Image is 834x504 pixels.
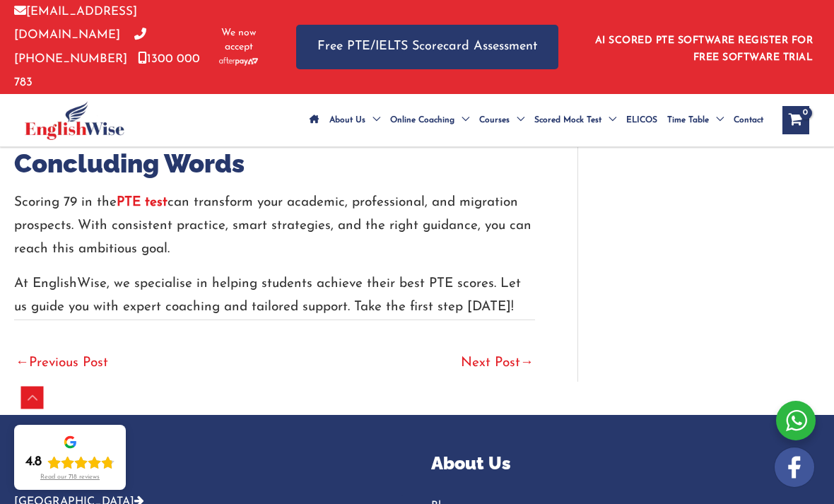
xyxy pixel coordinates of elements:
[390,95,454,145] span: Online Coaching
[520,356,534,370] span: →
[729,95,768,145] a: Contact
[14,147,535,180] h2: Concluding Words
[296,25,558,69] a: Free PTE/IELTS Scorecard Assessment
[14,29,146,64] a: [PHONE_NUMBER]
[621,95,662,145] a: ELICOS
[461,348,534,380] a: Next Post
[782,106,809,134] a: View Shopping Cart, empty
[529,95,621,145] a: Scored Mock TestMenu Toggle
[595,35,814,63] a: AI SCORED PTE SOFTWARE REGISTER FOR FREE SOFTWARE TRIAL
[40,474,100,481] div: Read our 718 reviews
[16,356,29,370] span: ←
[329,95,365,145] span: About Us
[216,26,261,54] span: We now accept
[626,95,657,145] span: ELICOS
[324,95,385,145] a: About UsMenu Toggle
[474,95,529,145] a: CoursesMenu Toggle
[431,450,820,477] p: About Us
[775,447,814,487] img: white-facebook.png
[534,95,601,145] span: Scored Mock Test
[667,95,709,145] span: Time Table
[14,6,137,41] a: [EMAIL_ADDRESS][DOMAIN_NAME]
[305,95,768,145] nav: Site Navigation: Main Menu
[25,454,114,471] div: Rating: 4.8 out of 5
[25,101,124,140] img: cropped-ew-logo
[479,95,510,145] span: Courses
[14,53,200,88] a: 1300 000 783
[365,95,380,145] span: Menu Toggle
[16,348,108,380] a: Previous Post
[587,24,820,70] aside: Header Widget 1
[219,57,258,65] img: Afterpay-Logo
[385,95,474,145] a: Online CoachingMenu Toggle
[601,95,616,145] span: Menu Toggle
[454,95,469,145] span: Menu Toggle
[734,95,763,145] span: Contact
[14,272,535,320] p: At EnglishWise, we specialise in helping students achieve their best PTE scores. Let us guide you...
[14,450,403,477] p: Locations
[709,95,724,145] span: Menu Toggle
[117,196,168,209] a: PTE test
[510,95,524,145] span: Menu Toggle
[14,191,535,262] p: Scoring 79 in the can transform your academic, professional, and migration prospects. With consis...
[25,454,42,471] div: 4.8
[662,95,729,145] a: Time TableMenu Toggle
[14,320,535,381] nav: Post navigation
